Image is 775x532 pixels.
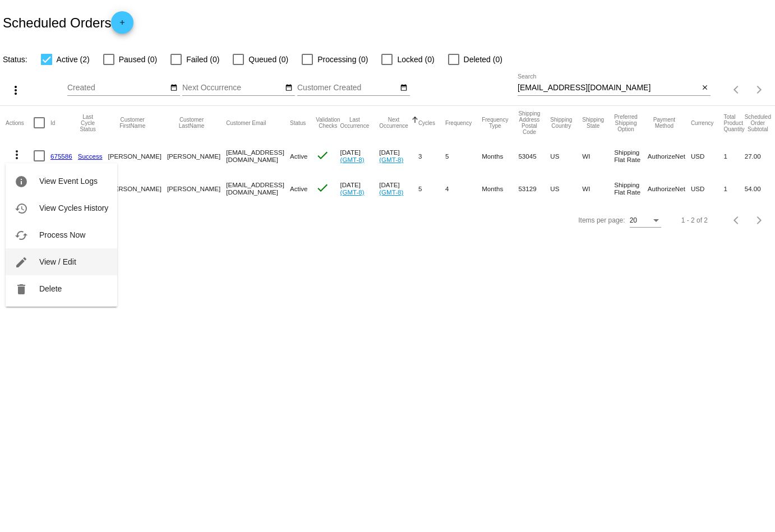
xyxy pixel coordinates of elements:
mat-icon: edit [15,256,28,269]
mat-icon: delete [15,283,28,296]
mat-icon: history [15,202,28,215]
mat-icon: info [15,175,28,188]
span: View Cycles History [39,203,108,212]
mat-icon: cached [15,229,28,242]
span: Process Now [39,230,85,239]
span: View / Edit [39,257,76,266]
span: View Event Logs [39,177,98,186]
span: Delete [39,284,62,293]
